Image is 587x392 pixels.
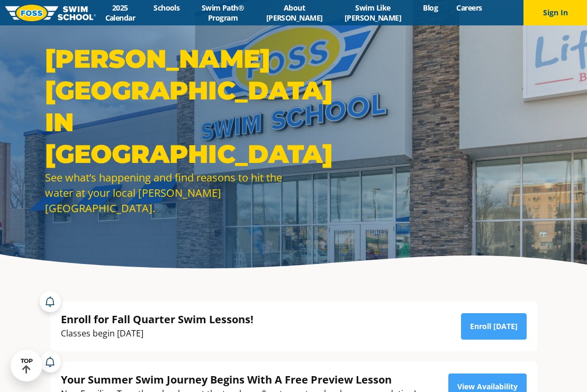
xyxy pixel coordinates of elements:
[447,3,491,13] a: Careers
[45,170,288,216] div: See what’s happening and find reasons to hit the water at your local [PERSON_NAME][GEOGRAPHIC_DATA].
[96,3,145,23] a: 2025 Calendar
[45,43,288,170] h1: [PERSON_NAME][GEOGRAPHIC_DATA] in [GEOGRAPHIC_DATA]
[61,326,254,341] div: Classes begin [DATE]
[61,312,254,326] div: Enroll for Fall Quarter Swim Lessons!
[189,3,257,23] a: Swim Path® Program
[461,313,527,340] a: Enroll [DATE]
[257,3,332,23] a: About [PERSON_NAME]
[145,3,189,13] a: Schools
[61,372,416,387] div: Your Summer Swim Journey Begins With A Free Preview Lesson
[332,3,414,23] a: Swim Like [PERSON_NAME]
[414,3,447,13] a: Blog
[21,358,33,374] div: TOP
[5,5,96,21] img: FOSS Swim School Logo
